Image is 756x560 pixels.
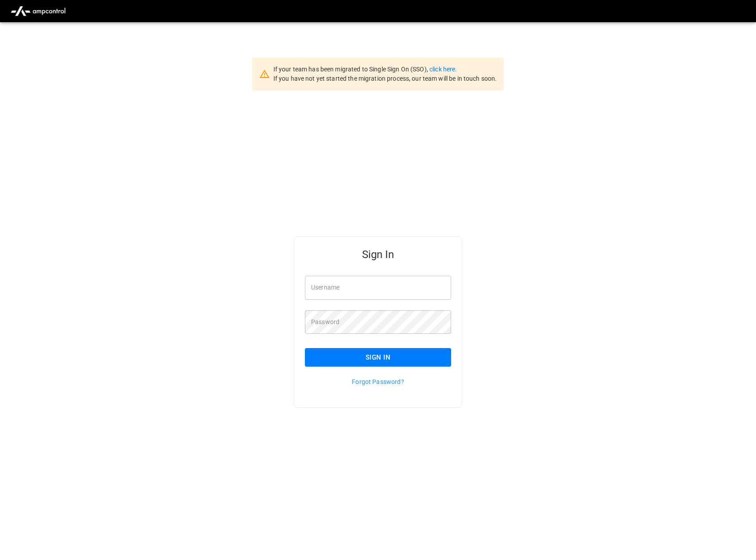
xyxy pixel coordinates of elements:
[273,75,497,82] span: If you have not yet started the migration process, our team will be in touch soon.
[273,66,429,73] span: If your team has been migrated to Single Sign On (SSO),
[7,3,69,20] img: ampcontrol.io logo
[305,377,451,386] p: Forgot Password?
[305,247,451,262] h5: Sign In
[305,348,451,367] button: Sign In
[429,66,457,73] a: click here.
